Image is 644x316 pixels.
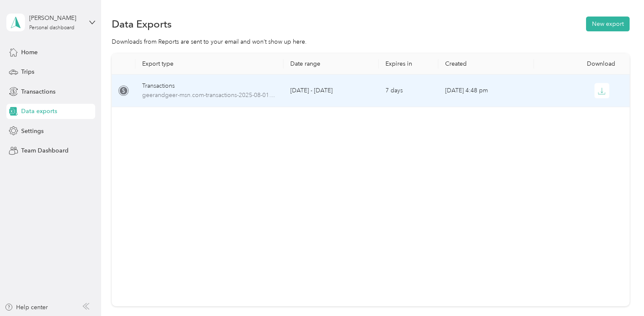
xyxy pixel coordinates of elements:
[21,146,69,155] span: Team Dashboard
[142,91,277,100] span: geerandgeer-msn.com-transactions-2025-08-01-2025-08-31.pdf
[21,67,34,76] span: Trips
[597,269,644,316] iframe: Everlance-gr Chat Button Frame
[283,53,379,75] th: Date range
[29,14,82,22] div: [PERSON_NAME]
[21,107,57,116] span: Data exports
[21,87,55,96] span: Transactions
[5,303,48,312] button: Help center
[21,48,38,57] span: Home
[283,75,379,107] td: [DATE] - [DATE]
[379,75,438,107] td: 7 days
[438,75,534,107] td: [DATE] 4:48 pm
[586,17,630,31] button: New export
[541,60,623,67] div: Download
[112,37,630,46] div: Downloads from Reports are sent to your email and won’t show up here.
[438,53,534,75] th: Created
[112,19,172,28] h1: Data Exports
[379,53,438,75] th: Expires in
[142,81,277,91] div: Transactions
[29,25,74,30] div: Personal dashboard
[21,127,44,136] span: Settings
[135,53,283,75] th: Export type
